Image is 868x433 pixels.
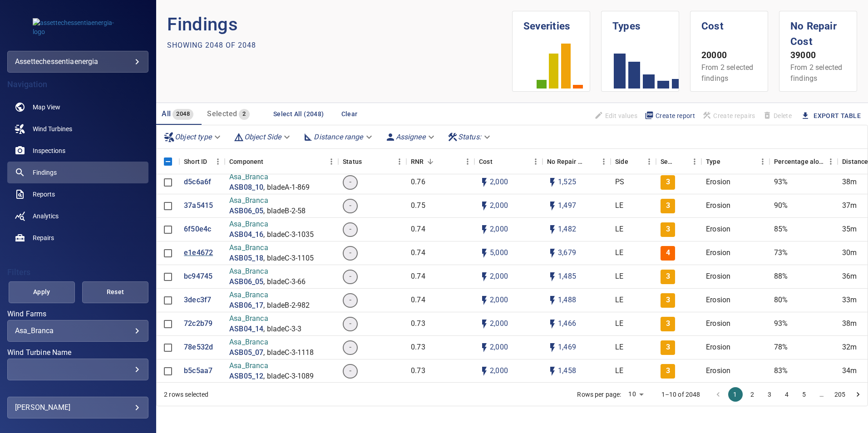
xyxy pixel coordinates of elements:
[701,11,757,34] h1: Cost
[774,342,788,353] p: 78%
[661,149,675,174] div: Severity
[344,177,357,187] span: -
[411,248,425,258] p: 0.74
[479,366,490,377] svg: Auto cost
[490,248,508,258] p: 5,000
[229,243,314,253] p: Asa_Branca
[344,248,357,258] span: -
[523,11,579,34] h1: Severities
[164,390,208,399] div: 2 rows selected
[344,366,357,376] span: -
[344,319,357,329] span: -
[33,103,60,112] span: Map View
[230,129,296,145] div: Object Side
[666,342,670,353] p: 3
[184,224,211,235] a: 6f50e4c
[842,295,857,305] p: 33m
[461,155,474,168] button: Menu
[547,271,558,282] svg: Auto impact
[547,319,558,330] svg: Auto impact
[229,337,314,348] p: Asa_Branca
[666,319,670,329] p: 3
[615,224,623,235] p: LE
[615,177,624,187] p: PS
[7,268,148,277] h4: Filters
[344,271,357,282] span: -
[558,295,576,305] p: 1,488
[824,155,838,168] button: Menu
[411,224,425,235] p: 0.74
[362,155,375,168] button: Sort
[239,109,249,119] span: 2
[411,149,424,174] div: Repair Now Ratio: The ratio of the additional incurred cost of repair in 1 year and the cost of r...
[229,230,263,240] a: ASB04_16
[584,155,597,168] button: Sort
[184,366,212,376] a: b5c5aa7
[244,133,281,141] em: Object Side
[229,277,263,287] p: ASB06_05
[229,361,314,371] p: Asa_Branca
[479,271,490,282] svg: Auto cost
[9,281,75,303] button: Apply
[229,182,263,193] p: ASB08_10
[381,129,440,145] div: Assignee
[615,319,623,329] p: LE
[542,149,611,174] div: No Repair Cost
[179,149,225,174] div: Short ID
[842,248,857,258] p: 30m
[411,342,425,353] p: 0.73
[774,177,788,187] p: 93%
[33,168,57,177] span: Findings
[229,172,310,182] p: Asa_Branca
[263,253,314,264] p: , bladeC-3-1105
[184,248,213,258] p: e1e4672
[167,40,256,51] p: Showing 2048 of 2048
[396,133,425,141] em: Assignee
[814,390,829,399] div: …
[263,182,310,193] p: , bladeA-1-869
[774,366,788,376] p: 83%
[15,54,141,69] div: assettechessentiaenergia
[490,366,508,376] p: 2,000
[490,271,508,282] p: 2,000
[479,177,490,188] svg: Auto cost
[7,140,148,162] a: inspections noActive
[343,149,362,174] div: Status
[645,111,695,121] span: Create report
[184,201,213,211] a: 37a5415
[263,277,306,287] p: , bladeC-3-66
[558,248,576,258] p: 3,679
[229,300,263,311] a: ASB06_17
[774,248,788,258] p: 73%
[706,295,730,305] p: Erosion
[20,286,64,298] span: Apply
[558,201,576,211] p: 1,497
[33,124,72,133] span: Wind Turbines
[558,271,576,282] p: 1,485
[479,342,490,353] svg: Auto cost
[666,201,670,211] p: 3
[7,96,148,118] a: map noActive
[666,366,670,376] p: 3
[529,155,542,168] button: Menu
[615,342,623,353] p: LE
[411,177,425,187] p: 0.76
[263,230,314,240] p: , bladeC-3-1035
[7,349,148,356] label: Wind Turbine Name
[299,129,377,145] div: Distance range
[611,149,656,174] div: Side
[393,155,406,168] button: Menu
[851,387,865,402] button: Go to next page
[706,248,730,258] p: Erosion
[33,18,123,36] img: assettechessentiaenergia-logo
[94,286,137,298] span: Reset
[264,155,276,168] button: Sort
[656,149,701,174] div: Severity
[229,348,263,358] p: ASB05_07
[7,51,148,73] div: assettechessentiaenergia
[706,319,730,329] p: Erosion
[769,149,838,174] div: Percentage along
[184,177,211,187] a: d5c6a6f
[612,11,668,34] h1: Types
